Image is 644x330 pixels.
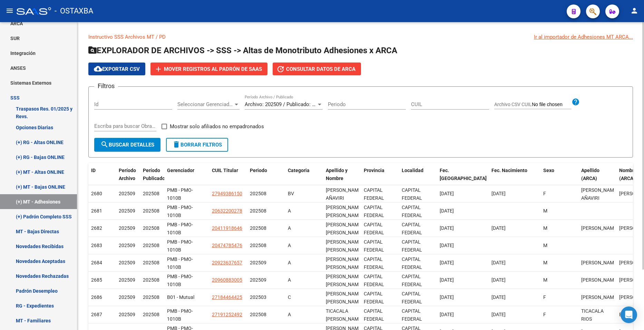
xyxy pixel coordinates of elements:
input: Archivo CSV CUIL [532,102,572,108]
span: [DATE] [440,208,454,214]
span: 202508 [143,208,159,214]
span: CAPITAL FEDERAL [364,239,384,253]
span: 202508 [250,208,266,214]
span: [PERSON_NAME] AÑAVIRI [PERSON_NAME] [326,187,363,209]
span: A [288,312,291,317]
span: Apellido y Nombre [326,168,348,181]
span: PMB - PMO-1010B [167,239,193,253]
span: M [543,208,547,214]
datatable-header-cell: Fec. Nacimiento [489,163,540,194]
span: CAPITAL FEDERAL [402,222,422,235]
span: 202509 [250,260,266,265]
span: Consultar datos de ARCA [286,66,355,72]
span: 202509 [119,225,135,231]
span: [DATE] [440,191,454,196]
button: Buscar Detalles [94,138,160,152]
mat-icon: help [572,98,580,106]
datatable-header-cell: Provincia [361,163,399,194]
span: 202509 [250,277,266,283]
span: Borrar Filtros [172,142,222,148]
span: 2684 [91,260,102,265]
span: CAPITAL FEDERAL [402,274,422,287]
mat-icon: search [100,140,109,149]
button: Borrar Filtros [166,138,228,152]
span: 2685 [91,277,102,283]
span: [DATE] [491,225,506,231]
span: CAPITAL FEDERAL [402,187,422,201]
span: CAPITAL FEDERAL [402,239,422,253]
span: 2682 [91,225,102,231]
datatable-header-cell: Período Archivo [116,163,140,194]
datatable-header-cell: Período Publicado [140,163,164,194]
span: 27184464425 [212,294,242,300]
span: SENERCHIA ALVAREZ [581,277,618,283]
span: 27949386150 [212,191,242,196]
span: [PERSON_NAME] [PERSON_NAME] [326,239,363,253]
span: F [543,294,546,300]
span: 2686 [91,294,102,300]
span: MORENO FERNANDEZ [581,225,618,231]
span: 202508 [143,260,159,265]
span: 202508 [143,191,159,196]
span: M [543,277,547,283]
span: 202509 [119,312,135,317]
span: [PERSON_NAME] [PERSON_NAME] [326,222,363,235]
span: - OSTAXBA [55,3,93,19]
span: Provincia [364,168,384,173]
span: 202508 [143,225,159,231]
span: 202509 [119,260,135,265]
span: Mostrar solo afiliados no empadronados [170,122,264,131]
h3: Filtros [94,81,118,91]
span: [DATE] [491,260,506,265]
span: 202509 [119,208,135,214]
mat-icon: add [154,65,163,73]
span: CAPITAL FEDERAL [364,256,384,270]
span: 2687 [91,312,102,317]
span: A [288,208,291,214]
span: 20474785476 [212,243,242,248]
span: PMB - PMO-1010B [167,222,193,235]
span: 202509 [119,191,135,196]
span: PMB - PMO-1010B [167,274,193,287]
datatable-header-cell: Periodo [247,163,285,194]
span: CAPITAL FEDERAL [402,291,422,304]
button: Consultar datos de ARCA [273,63,361,75]
span: [DATE] [491,312,506,317]
span: Gerenciador [167,168,194,173]
span: [DATE] [440,312,454,317]
span: PMB - PMO-1010B [167,308,193,322]
span: 202509 [119,277,135,283]
span: EXPLORADOR DE ARCHIVOS -> SSS -> Altas de Monotributo Adhesiones x ARCA [88,46,397,55]
span: CAPITAL FEDERAL [364,187,384,201]
span: M [543,225,547,231]
span: 202508 [250,243,266,248]
span: Período Archivo [119,168,136,181]
span: Periodo [250,168,267,173]
mat-icon: delete [172,140,180,149]
span: Apellido (ARCA) [581,168,599,181]
span: CAPITAL FEDERAL [402,205,422,218]
span: 202508 [143,312,159,317]
span: Fec. [GEOGRAPHIC_DATA] [440,168,487,181]
span: A [288,225,291,231]
span: Localidad [402,168,423,173]
span: CAPITAL FEDERAL [364,222,384,235]
mat-icon: person [630,7,638,15]
span: Buscar Detalles [100,142,154,148]
span: Nombre (ARCA) [619,168,637,181]
span: M [543,243,547,248]
span: [DATE] [491,294,506,300]
span: 202508 [250,312,266,317]
button: Exportar CSV [88,63,145,75]
span: Archivo: 202509 / Publicado: 202508 [245,101,329,107]
span: C [288,294,291,300]
datatable-header-cell: ID [88,163,116,194]
mat-icon: update [276,65,285,73]
datatable-header-cell: Apellido y Nombre [323,163,361,194]
span: M [543,260,547,265]
span: F [543,191,546,196]
span: PMB - PMO-1010B [167,256,193,270]
mat-icon: menu [6,7,14,15]
span: A [288,277,291,283]
span: [DATE] [491,191,506,196]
